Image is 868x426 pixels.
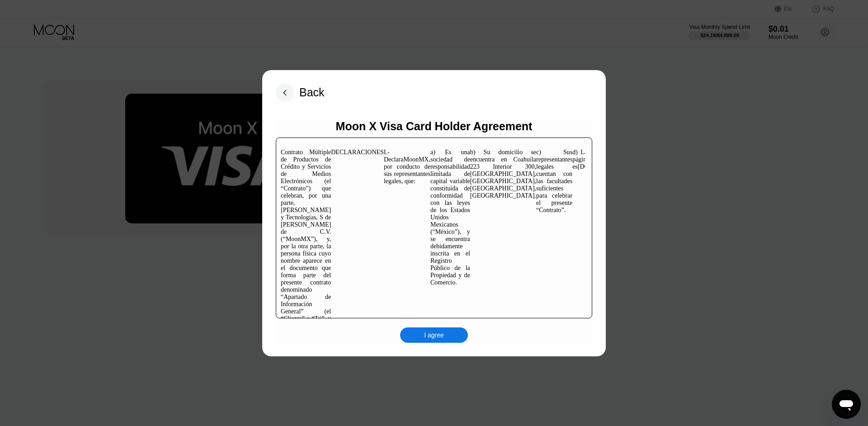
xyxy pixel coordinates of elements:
[299,86,325,99] div: Back
[276,84,325,102] div: Back
[536,149,572,213] span: ) Sus representantes legales cuentan con las facultades suficientes para celebrar el presente “Co...
[336,120,533,133] div: Moon X Visa Card Holder Agreement
[536,149,539,156] span: c
[403,156,429,163] span: MoonMX
[430,149,470,286] span: a) Es una sociedad de responsabilidad limitada de capital variable constituida de conformidad con...
[331,149,384,156] span: DECLARACIONES
[281,207,331,242] span: [PERSON_NAME] y Tecnologías, S de [PERSON_NAME] de C.V. (“MoonMX”),
[470,178,536,199] span: , [GEOGRAPHIC_DATA], [GEOGRAPHIC_DATA].
[424,331,444,339] div: I agree
[578,163,632,170] span: [DOMAIN_NAME].
[281,236,331,329] span: y, por la otra parte, la persona física cuyo nombre aparece en el documento que forma parte del p...
[384,149,404,163] span: I.- Declara
[281,149,331,206] span: Contrato Múltiple de Productos de Crédito y Servicios de Medios Electrónicos (el “Contrato”) que ...
[470,149,536,163] span: b) Su domicilio se encuentra en
[832,390,861,419] iframe: Button to launch messaging window
[384,156,430,185] span: , por conducto de sus representantes legales, que:
[572,149,631,170] span: ) La dirección de su página web es
[572,149,576,156] span: d
[470,156,536,185] span: Coahuila 223 Interior 300, [GEOGRAPHIC_DATA], [GEOGRAPHIC_DATA]
[400,327,468,343] div: I agree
